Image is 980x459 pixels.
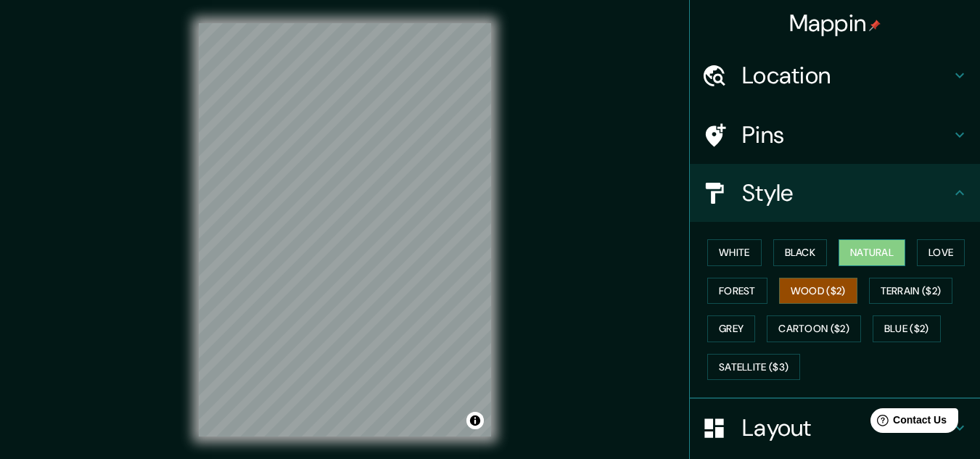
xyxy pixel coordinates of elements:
[742,61,951,90] h4: Location
[869,20,881,31] img: pin-icon.png
[869,278,953,305] button: Terrain ($2)
[690,164,980,222] div: Style
[767,315,861,342] button: Cartoon ($2)
[707,239,762,266] button: White
[199,23,491,437] canvas: Map
[742,120,951,149] h4: Pins
[873,315,941,342] button: Blue ($2)
[742,413,951,442] h4: Layout
[773,239,828,266] button: Black
[917,239,965,266] button: Love
[466,412,484,429] button: Toggle attribution
[839,239,905,266] button: Natural
[789,9,881,38] h4: Mappin
[851,402,964,443] iframe: Help widget launcher
[690,106,980,164] div: Pins
[707,315,755,342] button: Grey
[779,278,857,305] button: Wood ($2)
[690,399,980,457] div: Layout
[742,178,951,207] h4: Style
[707,354,800,381] button: Satellite ($3)
[690,46,980,104] div: Location
[707,278,767,305] button: Forest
